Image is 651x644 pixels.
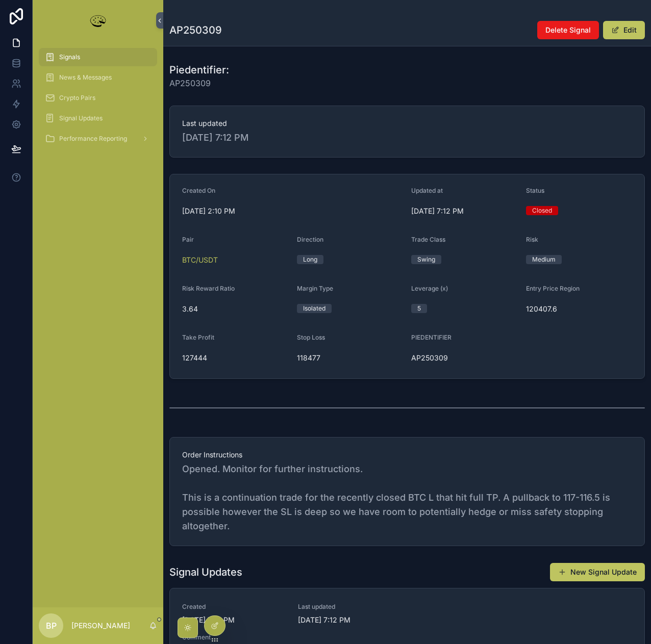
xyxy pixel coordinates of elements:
h1: Piedentifier: [169,63,229,77]
p: [PERSON_NAME] [71,621,130,631]
a: Crypto Pairs [39,89,157,107]
span: Pair [182,236,194,243]
span: Leverage (x) [411,285,448,292]
span: Status [526,187,544,194]
a: News & Messages [39,68,157,87]
div: Medium [532,255,556,264]
span: Trade Class [411,236,445,243]
span: [DATE] 7:12 PM [411,206,518,216]
span: Risk Reward Ratio [182,285,235,292]
button: Delete Signal [537,21,599,39]
span: Created On [182,187,215,194]
span: Margin Type [297,285,333,292]
div: Swing [417,255,435,264]
span: Last updated [298,603,402,611]
span: News & Messages [59,73,112,82]
span: 120407.6 [526,304,633,314]
span: Direction [297,236,323,243]
span: AP250309 [169,77,229,89]
button: Edit [603,21,645,39]
span: BP [46,620,57,632]
span: Risk [526,236,538,243]
span: Performance Reporting [59,135,127,143]
span: Last updated [182,118,632,128]
span: [DATE] 7:12 PM [298,615,402,625]
span: 127444 [182,353,289,363]
span: Order Instructions [182,450,632,460]
span: PIEDENTIFIER [411,333,452,341]
h1: AP250309 [169,23,222,37]
div: Long [303,255,317,264]
span: 3.64 [182,304,289,314]
span: Signals [59,53,80,61]
span: Created [182,603,286,611]
span: [DATE] 2:10 PM [182,206,403,216]
a: Signals [39,48,157,66]
span: [DATE] 7:12 PM [182,131,632,145]
span: Take Profit [182,333,214,341]
div: Closed [532,206,552,215]
span: AP250309 [411,353,518,363]
span: Delete Signal [545,25,591,35]
span: Crypto Pairs [59,94,95,102]
span: Stop Loss [297,333,325,341]
span: Signal Updates [59,114,103,122]
span: [DATE] 7:12 PM [182,615,286,625]
img: App logo [88,12,108,29]
a: BTC/USDT [182,255,218,265]
div: Isolated [303,304,325,313]
span: Comment [182,633,632,641]
span: Entry Price Region [526,285,580,292]
div: scrollable content [33,41,163,161]
span: 118477 [297,353,404,363]
span: Opened. Monitor for further instructions. This is a continuation trade for the recently closed BT... [182,462,632,533]
a: Performance Reporting [39,130,157,148]
button: New Signal Update [550,563,645,581]
div: 5 [417,304,421,313]
h1: Signal Updates [169,565,242,579]
span: Updated at [411,187,443,194]
a: Signal Updates [39,109,157,127]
